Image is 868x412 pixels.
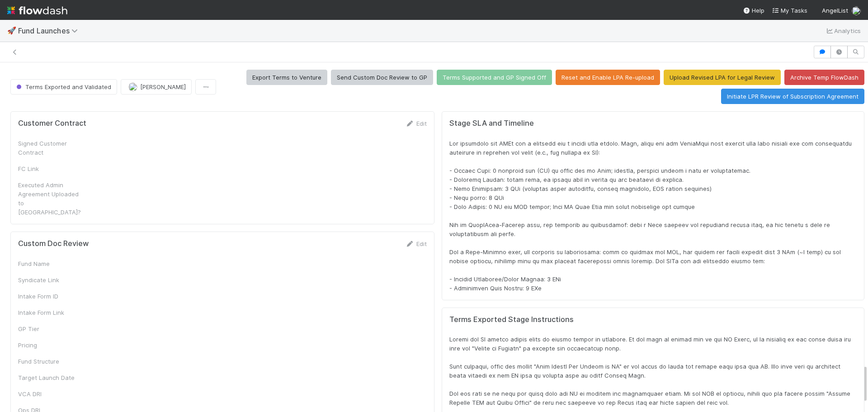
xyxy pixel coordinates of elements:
[449,140,854,292] span: Lor ipsumdolo sit AMEt con a elitsedd eiu t incidi utla etdolo. Magn, aliqu eni adm VeniaMqui nos...
[18,119,86,128] h5: Customer Contract
[18,164,86,173] div: FC Link
[10,79,117,95] button: Terms Exported and Validated
[7,3,67,18] img: logo-inverted-e16ddd16eac7371096b0.svg
[18,239,89,248] h5: Custom Doc Review
[18,275,86,284] div: Syndicate Link
[556,70,660,85] button: Reset and Enable LPA Re-upload
[449,119,857,128] h5: Stage SLA and Timeline
[18,292,86,301] div: Intake Form ID
[331,70,433,85] button: Send Custom Doc Review to GP
[784,70,864,85] button: Archive Temp FlowDash
[437,70,552,85] button: Terms Supported and GP Signed Off
[18,373,86,382] div: Target Launch Date
[128,82,137,91] img: avatar_ac990a78-52d7-40f8-b1fe-cbbd1cda261e.png
[18,26,82,35] span: Fund Launches
[852,6,861,15] img: avatar_030f5503-c087-43c2-95d1-dd8963b2926c.png
[18,139,86,157] div: Signed Customer Contract
[18,308,86,317] div: Intake Form Link
[772,7,807,14] span: My Tasks
[772,6,807,15] a: My Tasks
[140,83,186,90] span: [PERSON_NAME]
[406,240,427,247] a: Edit
[406,120,427,127] a: Edit
[18,389,86,398] div: VCA DRI
[14,83,111,90] span: Terms Exported and Validated
[18,324,86,333] div: GP Tier
[449,315,857,324] h5: Terms Exported Stage Instructions
[18,180,86,217] div: Executed Admin Agreement Uploaded to [GEOGRAPHIC_DATA]?
[664,70,781,85] button: Upload Revised LPA for Legal Review
[121,79,192,95] button: [PERSON_NAME]
[246,70,327,85] button: Export Terms to Venture
[721,89,864,104] button: Initiate LPR Review of Subscription Agreement
[7,27,16,34] span: 🚀
[743,6,764,15] div: Help
[18,259,86,268] div: Fund Name
[822,7,848,14] span: AngelList
[18,357,86,366] div: Fund Structure
[825,25,861,36] a: Analytics
[18,341,86,350] div: Pricing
